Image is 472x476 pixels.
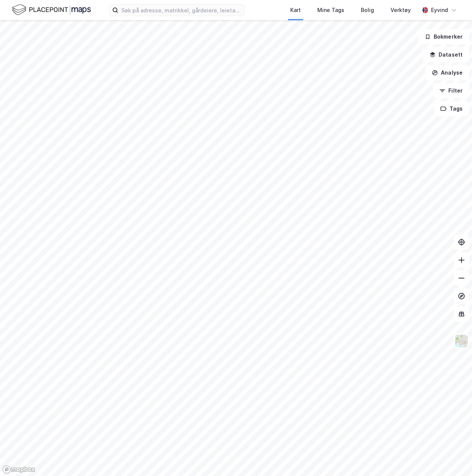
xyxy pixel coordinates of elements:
[12,3,91,16] img: logo.f888ab2527a4732fd821a326f86c7f29.svg
[361,6,374,15] div: Bolig
[391,6,411,15] div: Verktøy
[434,440,472,476] div: Kontrollprogram for chat
[434,440,472,476] iframe: Chat Widget
[317,6,344,15] div: Mine Tags
[118,4,244,16] input: Søk på adresse, matrikkel, gårdeiere, leietakere eller personer
[431,6,448,15] div: Eyvind
[290,6,301,15] div: Kart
